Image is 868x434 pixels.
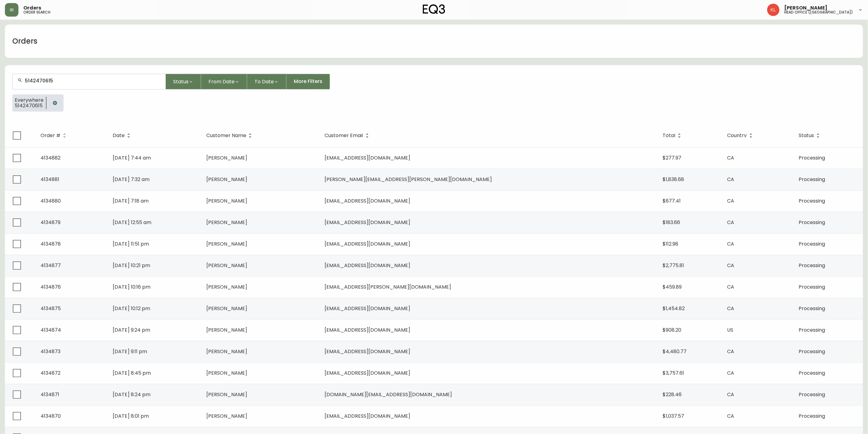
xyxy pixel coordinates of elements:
[727,134,747,137] span: Country
[799,391,825,398] span: Processing
[113,369,151,377] span: [DATE] 8:45 pm
[255,78,274,85] span: To Date
[206,326,247,333] span: [PERSON_NAME]
[799,283,825,290] span: Processing
[799,262,825,269] span: Processing
[15,103,44,108] span: 5142470615
[799,134,814,137] span: Status
[113,134,125,137] span: Date
[206,412,247,420] span: [PERSON_NAME]
[663,154,682,161] span: $277.97
[799,369,825,377] span: Processing
[206,369,247,377] span: [PERSON_NAME]
[23,10,50,14] h5: order search
[325,134,363,137] span: Customer Email
[41,305,61,312] span: 4134875
[113,133,133,138] span: Date
[799,219,825,226] span: Processing
[206,305,247,312] span: [PERSON_NAME]
[325,283,451,290] span: [EMAIL_ADDRESS][PERSON_NAME][DOMAIN_NAME]
[663,262,684,269] span: $2,775.81
[173,78,189,85] span: Status
[206,133,254,138] span: Customer Name
[41,133,68,138] span: Order #
[799,412,825,420] span: Processing
[799,176,825,183] span: Processing
[325,197,411,204] span: [EMAIL_ADDRESS][DOMAIN_NAME]
[663,305,685,312] span: $1,454.82
[325,133,371,138] span: Customer Email
[325,240,411,247] span: [EMAIL_ADDRESS][DOMAIN_NAME]
[113,219,151,226] span: [DATE] 12:55 am
[663,412,684,420] span: $1,037.57
[41,154,60,161] span: 4134882
[113,391,150,398] span: [DATE] 8:24 pm
[41,369,60,377] span: 4134872
[113,283,150,290] span: [DATE] 10:16 pm
[41,197,61,204] span: 4134880
[663,176,684,183] span: $1,838.68
[325,176,492,183] span: [PERSON_NAME][EMAIL_ADDRESS][PERSON_NAME][DOMAIN_NAME]
[206,134,246,137] span: Customer Name
[325,369,411,377] span: [EMAIL_ADDRESS][DOMAIN_NAME]
[208,78,235,85] span: From Date
[113,348,147,355] span: [DATE] 9:11 pm
[663,133,683,138] span: Total
[325,154,411,161] span: [EMAIL_ADDRESS][DOMAIN_NAME]
[727,283,734,290] span: CA
[799,348,825,355] span: Processing
[206,240,247,247] span: [PERSON_NAME]
[325,391,452,398] span: [DOMAIN_NAME][EMAIL_ADDRESS][DOMAIN_NAME]
[663,219,680,226] span: $183.66
[23,6,41,10] span: Orders
[113,240,149,247] span: [DATE] 11:51 pm
[727,348,734,355] span: CA
[799,326,825,333] span: Processing
[663,197,681,204] span: $677.41
[113,176,150,183] span: [DATE] 7:32 am
[325,305,411,312] span: [EMAIL_ADDRESS][DOMAIN_NAME]
[206,262,247,269] span: [PERSON_NAME]
[799,154,825,161] span: Processing
[41,219,60,226] span: 4134879
[294,78,322,85] span: More Filters
[325,412,411,420] span: [EMAIL_ADDRESS][DOMAIN_NAME]
[727,240,734,247] span: CA
[727,219,734,226] span: CA
[799,305,825,312] span: Processing
[663,283,682,290] span: $459.89
[113,154,151,161] span: [DATE] 7:44 am
[206,391,247,398] span: [PERSON_NAME]
[727,391,734,398] span: CA
[206,197,247,204] span: [PERSON_NAME]
[799,197,825,204] span: Processing
[166,74,201,89] button: Status
[727,326,734,333] span: US
[325,262,411,269] span: [EMAIL_ADDRESS][DOMAIN_NAME]
[41,391,59,398] span: 4134871
[784,6,828,10] span: [PERSON_NAME]
[113,262,150,269] span: [DATE] 10:21 pm
[113,197,149,204] span: [DATE] 7:18 am
[663,240,679,247] span: $112.98
[12,36,37,46] h1: Orders
[41,283,61,290] span: 4134876
[767,4,780,16] img: 2c0c8aa7421344cf0398c7f872b772b5
[286,74,330,89] button: More Filters
[727,369,734,377] span: CA
[727,262,734,269] span: CA
[25,78,161,84] input: Search
[799,133,822,138] span: Status
[784,10,853,14] h5: head office ([GEOGRAPHIC_DATA])
[41,134,60,137] span: Order #
[113,412,149,420] span: [DATE] 8:01 pm
[663,134,675,137] span: Total
[113,326,150,333] span: [DATE] 9:24 pm
[663,348,687,355] span: $4,480.77
[206,176,247,183] span: [PERSON_NAME]
[206,283,247,290] span: [PERSON_NAME]
[41,326,61,333] span: 4134874
[325,348,411,355] span: [EMAIL_ADDRESS][DOMAIN_NAME]
[325,326,411,333] span: [EMAIL_ADDRESS][DOMAIN_NAME]
[423,4,446,14] img: logo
